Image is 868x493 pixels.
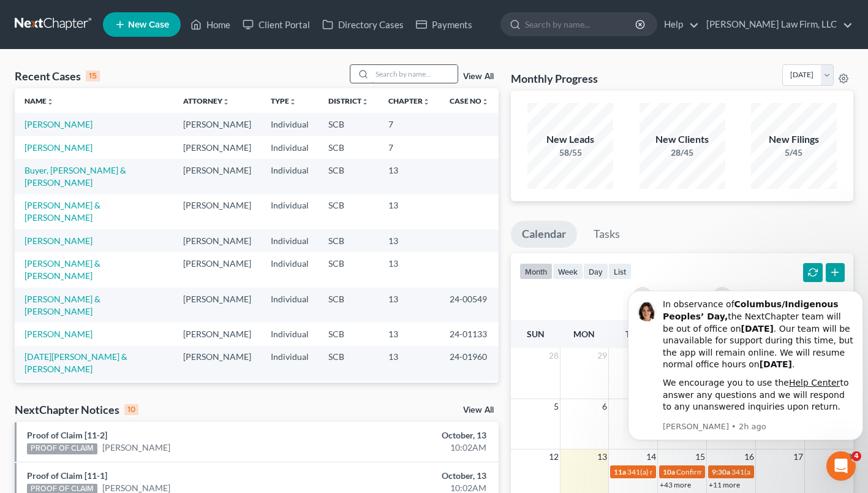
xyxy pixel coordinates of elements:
[124,404,138,415] div: 10
[27,430,107,440] a: Proof of Claim [11-2]
[173,346,261,381] td: [PERSON_NAME]
[261,288,319,323] td: Individual
[527,329,545,339] span: Sun
[319,194,379,229] td: SCB
[25,200,100,223] a: [PERSON_NAME] & [PERSON_NAME]
[261,159,319,194] td: Individual
[361,98,369,105] i: unfold_more
[319,381,379,403] td: SCB
[15,402,138,417] div: NextChapter Notices
[319,136,379,159] td: SCB
[27,443,97,454] div: PROOF OF CLAIM
[261,136,319,159] td: Individual
[15,69,100,83] div: Recent Cases
[440,288,499,323] td: 24-00549
[553,399,560,414] span: 5
[173,252,261,287] td: [PERSON_NAME]
[525,13,637,36] input: Search by name...
[601,399,608,414] span: 6
[173,194,261,229] td: [PERSON_NAME]
[640,132,725,147] div: New Clients
[623,275,868,487] iframe: Intercom notifications message
[440,381,499,403] td: 25-02044
[222,98,230,105] i: unfold_more
[102,441,170,454] a: [PERSON_NAME]
[640,147,725,159] div: 28/45
[388,96,430,105] a: Chapterunfold_more
[423,98,430,105] i: unfold_more
[450,96,489,105] a: Case Nounfold_more
[47,98,54,105] i: unfold_more
[596,348,608,363] span: 29
[173,323,261,345] td: [PERSON_NAME]
[25,119,92,129] a: [PERSON_NAME]
[440,323,499,345] td: 24-01133
[261,346,319,381] td: Individual
[372,65,458,83] input: Search by name...
[25,351,127,374] a: [DATE][PERSON_NAME] & [PERSON_NAME]
[596,449,608,464] span: 13
[379,252,440,287] td: 13
[548,449,560,464] span: 12
[751,147,837,159] div: 5/45
[573,329,595,339] span: Mon
[25,165,126,188] a: Buyer, [PERSON_NAME] & [PERSON_NAME]
[173,381,261,403] td: [PERSON_NAME]
[25,294,100,316] a: [PERSON_NAME] & [PERSON_NAME]
[319,159,379,194] td: SCB
[608,263,632,280] button: list
[583,221,631,248] a: Tasks
[173,229,261,252] td: [PERSON_NAME]
[261,381,319,403] td: Individual
[548,348,560,363] span: 28
[27,470,107,481] a: Proof of Claim [11-1]
[851,451,861,461] span: 4
[379,136,440,159] td: 7
[173,288,261,323] td: [PERSON_NAME]
[319,252,379,287] td: SCB
[319,346,379,381] td: SCB
[379,159,440,194] td: 13
[25,235,92,246] a: [PERSON_NAME]
[261,229,319,252] td: Individual
[826,451,856,481] iframe: Intercom live chat
[173,159,261,194] td: [PERSON_NAME]
[319,323,379,345] td: SCB
[173,113,261,136] td: [PERSON_NAME]
[261,113,319,136] td: Individual
[410,13,478,36] a: Payments
[379,346,440,381] td: 13
[519,263,553,280] button: month
[183,96,230,105] a: Attorneyunfold_more
[319,288,379,323] td: SCB
[184,13,236,36] a: Home
[440,346,499,381] td: 24-01960
[583,263,608,280] button: day
[319,113,379,136] td: SCB
[379,381,440,403] td: 13
[25,142,92,153] a: [PERSON_NAME]
[128,20,169,29] span: New Case
[341,441,486,454] div: 10:02AM
[341,429,486,441] div: October, 13
[328,96,369,105] a: Districtunfold_more
[173,136,261,159] td: [PERSON_NAME]
[261,252,319,287] td: Individual
[511,221,577,248] a: Calendar
[379,194,440,229] td: 13
[25,329,92,339] a: [PERSON_NAME]
[614,467,626,476] span: 11a
[86,71,100,82] div: 15
[319,229,379,252] td: SCB
[751,132,837,147] div: New Filings
[289,98,296,105] i: unfold_more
